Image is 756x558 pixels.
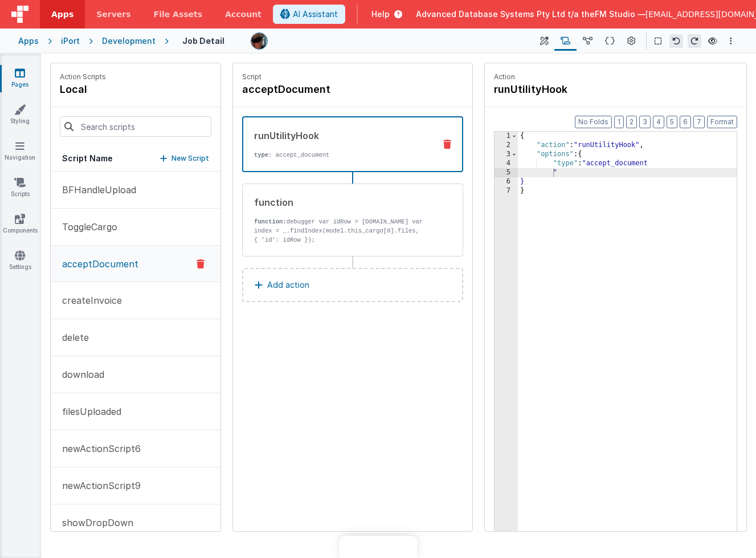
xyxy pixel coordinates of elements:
[55,294,122,307] p: createInvoice
[251,33,267,49] img: 51bd7b176fb848012b2e1c8b642a23b7
[254,195,426,209] div: function
[160,153,209,164] button: New Script
[495,159,518,168] div: 4
[494,72,737,82] p: Action
[182,36,224,45] h4: Job Detail
[494,82,665,97] h4: runUtilityHook
[495,141,518,150] div: 2
[171,153,209,164] p: New Script
[254,217,426,263] p: debugger var idRow = [DOMAIN_NAME] var index = _.findIndex(model.this_cargo[0].files, { 'id': idR...
[60,72,106,82] p: Action Scripts
[293,9,338,20] span: AI Assistant
[267,278,309,292] p: Add action
[55,479,141,492] p: newActionScript9
[51,319,220,356] button: delete
[102,35,156,47] div: Development
[680,116,691,128] button: 6
[242,72,463,82] p: Script
[614,116,624,128] button: 1
[51,246,220,282] button: acceptDocument
[495,186,518,195] div: 7
[724,34,738,48] button: Options
[693,116,705,128] button: 7
[55,220,117,234] p: ToggleCargo
[371,9,390,20] span: Help
[62,153,113,164] h5: Script Name
[242,268,463,302] button: Add action
[495,132,518,141] div: 1
[51,504,220,541] button: showDropDown
[55,368,104,381] p: download
[55,331,89,344] p: delete
[575,116,612,128] button: No Folds
[55,405,121,418] p: filesUploaded
[55,183,136,197] p: BFHandleUpload
[495,150,518,159] div: 3
[242,82,413,97] h4: acceptDocument
[18,35,39,47] div: Apps
[154,9,203,20] span: File Assets
[707,116,737,128] button: Format
[51,209,220,246] button: ToggleCargo
[51,356,220,393] button: download
[273,5,345,24] button: AI Assistant
[55,257,138,271] p: acceptDocument
[60,116,211,137] input: Search scripts
[254,218,287,225] strong: function:
[639,116,651,128] button: 3
[96,9,130,20] span: Servers
[254,150,426,160] p: : accept_document
[254,129,426,142] div: runUtilityHook
[495,177,518,186] div: 6
[495,168,518,177] div: 5
[55,442,141,455] p: newActionScript6
[60,82,106,97] h4: local
[51,172,220,209] button: BFHandleUpload
[55,516,133,530] p: showDropDown
[667,116,677,128] button: 5
[51,282,220,319] button: createInvoice
[61,35,80,47] div: iPort
[416,9,645,20] span: Advanced Database Systems Pty Ltd t/a theFM Studio —
[51,393,220,430] button: filesUploaded
[51,430,220,467] button: newActionScript6
[254,152,268,158] strong: type
[51,9,73,20] span: Apps
[51,467,220,504] button: newActionScript9
[626,116,637,128] button: 2
[653,116,664,128] button: 4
